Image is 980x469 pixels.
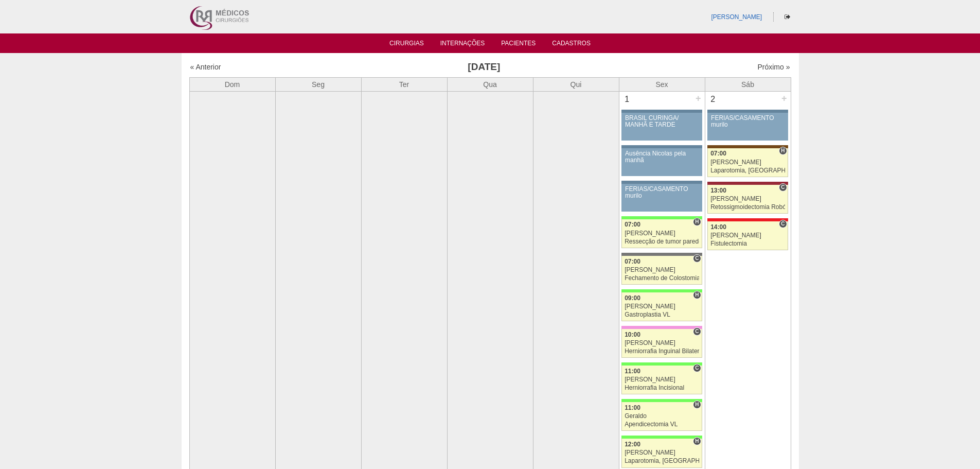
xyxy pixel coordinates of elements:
div: Key: Sírio Libanês [707,182,788,185]
a: H 07:00 [PERSON_NAME] Ressecção de tumor parede abdominal pélvica [621,219,702,248]
div: Key: Santa Catarina [621,253,702,256]
div: Key: Brasil [621,362,702,366]
a: Pacientes [501,40,536,50]
span: Hospital [779,147,787,155]
div: Key: Brasil [621,436,702,439]
div: Herniorrafia Incisional [625,385,699,391]
div: [PERSON_NAME] [710,232,785,239]
div: Laparotomia, [GEOGRAPHIC_DATA], Drenagem, Bridas VL [625,458,699,464]
i: Sair [785,14,790,20]
div: Retossigmoidectomia Robótica [710,204,785,211]
th: Qui [533,77,619,91]
div: Key: Aviso [621,110,702,113]
div: [PERSON_NAME] [710,196,785,202]
div: Key: Assunção [707,218,788,221]
span: Consultório [779,220,787,228]
div: 1 [619,92,635,107]
span: Consultório [693,327,701,336]
span: Consultório [779,183,787,192]
th: Seg [275,77,361,91]
div: Laparotomia, [GEOGRAPHIC_DATA], Drenagem, Bridas [710,167,785,174]
a: « Anterior [190,63,221,71]
a: H 11:00 Geraldo Apendicectomia VL [621,402,702,431]
div: [PERSON_NAME] [625,449,699,456]
span: 14:00 [710,223,726,231]
div: BRASIL CURINGA/ MANHÃ E TARDE [625,115,699,128]
a: FÉRIAS/CASAMENTO murilo [707,113,788,141]
div: Fechamento de Colostomia ou Enterostomia [625,275,699,282]
div: Key: Aviso [621,145,702,148]
div: Fistulectomia [710,240,785,247]
span: 11:00 [625,404,640,411]
div: FÉRIAS/CASAMENTO murilo [625,186,699,199]
div: Ressecção de tumor parede abdominal pélvica [625,238,699,245]
div: [PERSON_NAME] [625,376,699,383]
div: Key: Brasil [621,399,702,402]
th: Dom [189,77,275,91]
div: Apendicectomia VL [625,421,699,428]
div: [PERSON_NAME] [625,230,699,237]
span: Hospital [693,401,701,409]
span: 07:00 [710,150,726,157]
span: Hospital [693,437,701,445]
th: Qua [447,77,533,91]
span: 11:00 [625,368,640,375]
a: Cadastros [552,40,591,50]
a: H 09:00 [PERSON_NAME] Gastroplastia VL [621,292,702,321]
th: Sáb [705,77,791,91]
div: Key: Aviso [707,110,788,113]
h3: [DATE] [334,60,634,75]
div: [PERSON_NAME] [710,159,785,166]
a: Internações [440,40,485,50]
div: Key: Aviso [621,181,702,184]
th: Ter [361,77,447,91]
span: 07:00 [625,258,640,265]
div: + [780,92,789,105]
span: 09:00 [625,294,640,302]
span: Hospital [693,218,701,226]
div: Geraldo [625,413,699,420]
div: Key: Brasil [621,289,702,292]
div: + [694,92,703,105]
span: 13:00 [710,187,726,194]
a: C 07:00 [PERSON_NAME] Fechamento de Colostomia ou Enterostomia [621,256,702,285]
div: 2 [705,92,721,107]
div: Key: Santa Joana [707,145,788,148]
a: C 14:00 [PERSON_NAME] Fistulectomia [707,221,788,250]
a: C 13:00 [PERSON_NAME] Retossigmoidectomia Robótica [707,185,788,214]
a: Ausência Nicolas pela manhã [621,148,702,176]
a: [PERSON_NAME] [711,13,762,21]
div: [PERSON_NAME] [625,303,699,310]
th: Sex [619,77,705,91]
div: [PERSON_NAME] [625,267,699,273]
a: C 11:00 [PERSON_NAME] Herniorrafia Incisional [621,366,702,394]
div: Herniorrafia Inguinal Bilateral [625,348,699,355]
span: Consultório [693,364,701,372]
span: Consultório [693,254,701,263]
span: 12:00 [625,441,640,448]
span: 07:00 [625,221,640,228]
a: C 10:00 [PERSON_NAME] Herniorrafia Inguinal Bilateral [621,329,702,358]
div: [PERSON_NAME] [625,340,699,346]
div: FÉRIAS/CASAMENTO murilo [711,115,785,128]
span: 10:00 [625,331,640,338]
div: Gastroplastia VL [625,311,699,318]
a: H 07:00 [PERSON_NAME] Laparotomia, [GEOGRAPHIC_DATA], Drenagem, Bridas [707,148,788,177]
a: FÉRIAS/CASAMENTO murilo [621,184,702,212]
div: Key: Brasil [621,216,702,219]
span: Hospital [693,291,701,299]
a: Cirurgias [389,40,424,50]
div: Ausência Nicolas pela manhã [625,150,699,164]
a: Próximo » [757,63,790,71]
a: H 12:00 [PERSON_NAME] Laparotomia, [GEOGRAPHIC_DATA], Drenagem, Bridas VL [621,439,702,467]
div: Key: Albert Einstein [621,326,702,329]
a: BRASIL CURINGA/ MANHÃ E TARDE [621,113,702,141]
